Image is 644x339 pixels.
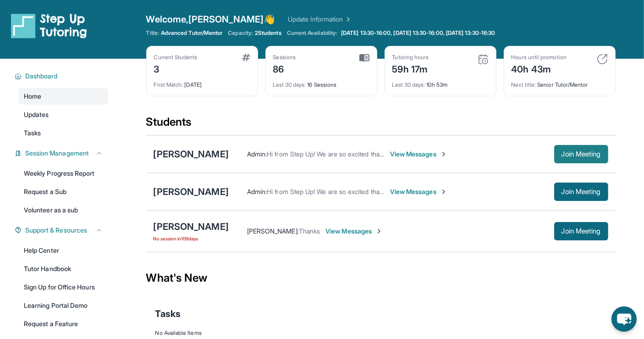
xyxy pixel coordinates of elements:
[392,81,425,88] span: Last 30 days :
[554,145,608,163] button: Join Meeting
[18,88,108,105] a: Home
[561,151,601,157] span: Join Meeting
[390,150,447,159] span: View Messages
[299,227,320,235] span: Thanks
[154,61,198,76] div: 3
[247,227,299,235] span: [PERSON_NAME] :
[24,92,41,101] span: Home
[18,242,108,259] a: Help Center
[325,227,383,236] span: View Messages
[154,148,229,161] div: [PERSON_NAME]
[155,307,181,320] span: Tasks
[154,54,198,61] div: Current Students
[154,185,229,198] div: [PERSON_NAME]
[25,72,58,81] span: Dashboard
[554,183,608,201] button: Join Meeting
[597,54,608,65] img: card
[161,29,222,37] span: Advanced Tutor/Mentor
[18,261,108,277] a: Tutor Handbook
[392,54,429,61] div: Tutoring hours
[478,54,489,65] img: card
[154,81,183,88] span: First Match :
[512,54,567,61] div: Hours until promotion
[22,226,103,235] button: Support & Resources
[155,329,606,337] div: No Available Items
[24,128,41,138] span: Tasks
[273,54,296,61] div: Sessions
[359,54,369,62] img: card
[287,29,337,37] span: Current Availability:
[146,258,616,298] div: What's New
[228,29,253,37] span: Capacity:
[18,165,108,182] a: Weekly Progress Report
[392,76,489,89] div: 10h 53m
[18,125,108,141] a: Tasks
[273,81,306,88] span: Last 30 days :
[561,228,601,234] span: Join Meeting
[375,228,383,235] img: Chevron-Right
[154,235,229,242] span: No session in 109 days
[273,61,296,76] div: 86
[512,81,536,88] span: Next title :
[154,220,229,233] div: [PERSON_NAME]
[341,29,495,37] span: [DATE] 13:30-16:00, [DATE] 13:30-16:00, [DATE] 13:30-16:30
[146,115,616,135] div: Students
[22,72,103,81] button: Dashboard
[22,149,103,158] button: Session Management
[18,183,108,200] a: Request a Sub
[18,106,108,123] a: Updates
[611,306,637,332] button: chat-button
[146,29,159,37] span: Title:
[247,188,267,195] span: Admin :
[440,188,447,195] img: Chevron-Right
[554,222,608,240] button: Join Meeting
[247,150,267,158] span: Admin :
[18,297,108,314] a: Learning Portal Demo
[242,54,250,61] img: card
[273,76,369,89] div: 16 Sessions
[392,61,429,76] div: 59h 17m
[18,316,108,332] a: Request a Feature
[25,226,87,235] span: Support & Resources
[288,15,352,24] a: Update Information
[339,29,497,37] a: [DATE] 13:30-16:00, [DATE] 13:30-16:00, [DATE] 13:30-16:30
[561,189,601,195] span: Join Meeting
[343,15,352,24] img: Chevron Right
[255,29,281,37] span: 2 Students
[24,110,49,119] span: Updates
[11,13,87,39] img: logo
[154,76,250,89] div: [DATE]
[25,149,89,158] span: Session Management
[146,13,275,26] span: Welcome, [PERSON_NAME] 👋
[18,279,108,295] a: Sign Up for Office Hours
[440,150,447,158] img: Chevron-Right
[390,187,447,196] span: View Messages
[18,202,108,218] a: Volunteer as a sub
[512,76,608,89] div: Senior Tutor/Mentor
[512,61,567,76] div: 40h 43m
